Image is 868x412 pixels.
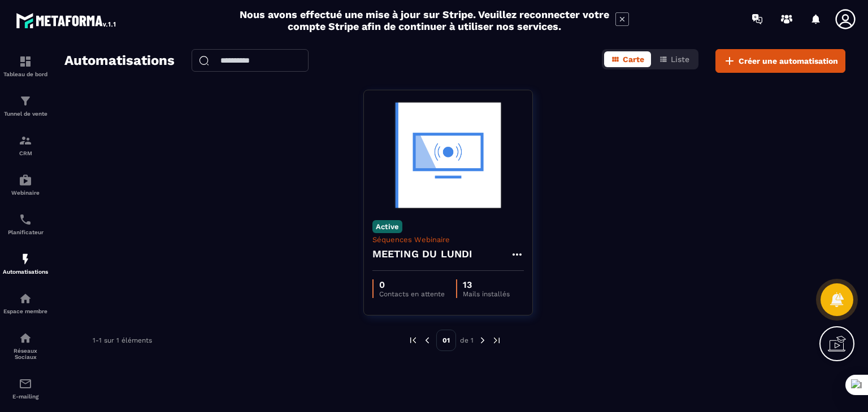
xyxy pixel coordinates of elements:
[19,173,32,187] img: automations
[19,252,32,266] img: automations
[408,335,418,345] img: prev
[3,71,48,77] p: Tableau de bord
[460,336,474,345] p: de 1
[19,292,32,305] img: automations
[715,49,845,73] button: Créer une automatisation
[492,335,502,345] img: next
[64,49,175,73] h2: Automatisations
[3,323,48,369] a: social-networksocial-networkRéseaux Sociaux
[19,377,32,391] img: email
[3,229,48,235] p: Planificateur
[372,220,402,233] p: Active
[3,165,48,204] a: automationsautomationsWebinaire
[372,235,524,244] p: Séquences Webinaire
[372,99,524,212] img: automation-background
[19,134,32,147] img: formation
[19,94,32,108] img: formation
[3,308,48,314] p: Espace membre
[379,279,445,290] p: 0
[19,331,32,345] img: social-network
[463,290,510,298] p: Mails installés
[478,335,488,345] img: next
[93,336,152,344] p: 1-1 sur 1 éléments
[3,283,48,323] a: automationsautomationsEspace membre
[3,348,48,360] p: Réseaux Sociaux
[3,393,48,400] p: E-mailing
[671,55,689,64] span: Liste
[3,111,48,117] p: Tunnel de vente
[379,290,445,298] p: Contacts en attente
[623,55,644,64] span: Carte
[3,86,48,125] a: formationformationTunnel de vente
[3,190,48,196] p: Webinaire
[3,150,48,156] p: CRM
[422,335,432,345] img: prev
[3,244,48,283] a: automationsautomationsAutomatisations
[463,279,510,290] p: 13
[372,246,473,262] h4: MEETING DU LUNDI
[3,269,48,275] p: Automatisations
[604,51,651,67] button: Carte
[19,213,32,226] img: scheduler
[3,369,48,408] a: emailemailE-mailing
[239,8,610,32] h2: Nous avons effectué une mise à jour sur Stripe. Veuillez reconnecter votre compte Stripe afin de ...
[3,125,48,165] a: formationformationCRM
[19,55,32,68] img: formation
[3,204,48,244] a: schedulerschedulerPlanificateur
[652,51,696,67] button: Liste
[436,330,456,351] p: 01
[739,55,838,67] span: Créer une automatisation
[16,10,118,30] img: logo
[3,46,48,86] a: formationformationTableau de bord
